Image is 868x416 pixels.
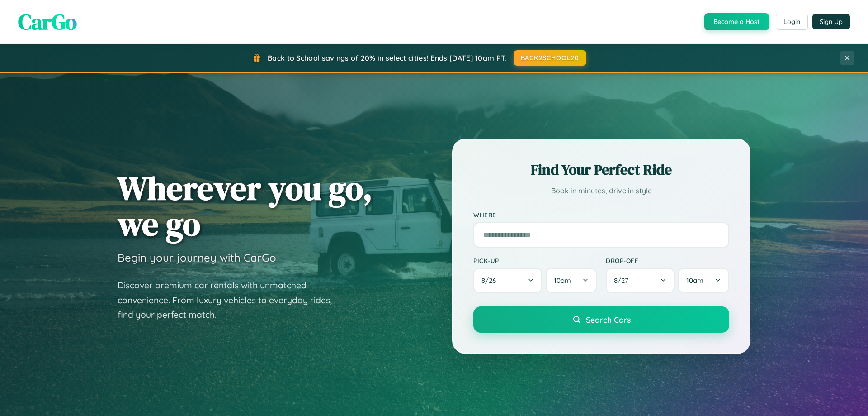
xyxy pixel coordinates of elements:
label: Drop-off [606,257,729,264]
button: 10am [546,268,597,293]
span: 10am [686,276,703,285]
p: Book in minutes, drive in style [473,184,729,197]
span: 10am [554,276,571,285]
span: 8 / 27 [614,276,633,285]
span: Back to School savings of 20% in select cities! Ends [DATE] 10am PT. [268,53,506,62]
button: 8/27 [606,268,675,293]
button: 10am [678,268,729,293]
p: Discover premium car rentals with unmatched convenience. From luxury vehicles to everyday rides, ... [118,278,344,322]
h2: Find Your Perfect Ride [473,160,729,180]
span: 8 / 26 [481,276,500,285]
button: BACK2SCHOOL20 [514,50,586,66]
h3: Begin your journey with CarGo [118,251,276,264]
button: 8/26 [473,268,542,293]
button: Sign Up [812,14,850,29]
button: Search Cars [473,306,729,333]
button: Become a Host [704,13,769,30]
h1: Wherever you go, we go [118,170,373,242]
span: CarGo [18,7,77,37]
label: Where [473,211,729,219]
button: Login [776,14,808,30]
span: Search Cars [586,315,631,325]
label: Pick-up [473,257,597,264]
